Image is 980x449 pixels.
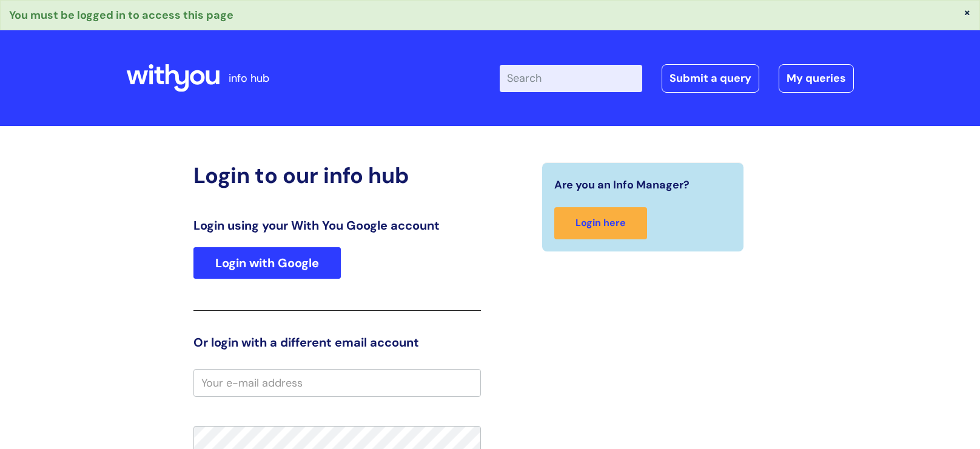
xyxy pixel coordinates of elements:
a: Submit a query [662,64,759,92]
a: Login here [554,207,647,239]
h3: Login using your With You Google account [193,218,481,233]
h3: Or login with a different email account [193,335,481,350]
button: × [964,7,971,18]
span: Are you an Info Manager? [554,175,690,195]
input: Search [500,65,642,91]
a: Login with Google [193,247,341,279]
a: My queries [779,64,854,92]
p: info hub [229,68,269,88]
h2: Login to our info hub [193,162,481,188]
input: Your e-mail address [193,369,481,397]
